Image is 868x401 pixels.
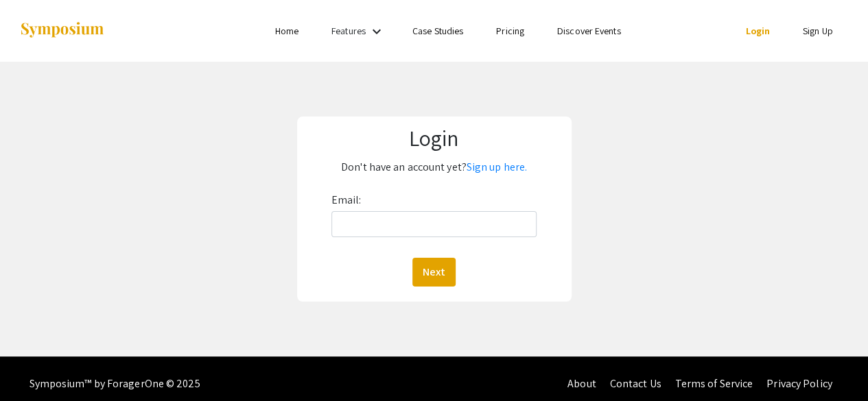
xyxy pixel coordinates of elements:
iframe: Chat [810,339,858,391]
a: Sign up here. [467,160,527,174]
p: Don't have an account yet? [305,156,563,178]
mat-icon: Expand Features list [368,23,385,40]
a: Case Studies [412,25,463,37]
a: Login [745,25,770,37]
label: Email: [331,189,362,211]
a: Home [275,25,298,37]
h1: Login [305,125,563,151]
button: Next [412,258,456,287]
a: About [567,376,596,391]
a: Features [331,25,366,37]
a: Privacy Policy [766,376,832,391]
a: Contact Us [609,376,661,391]
a: Terms of Service [675,376,753,391]
a: Pricing [496,25,524,37]
img: Symposium by ForagerOne [19,21,105,40]
a: Discover Events [557,25,621,37]
a: Sign Up [803,25,833,37]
